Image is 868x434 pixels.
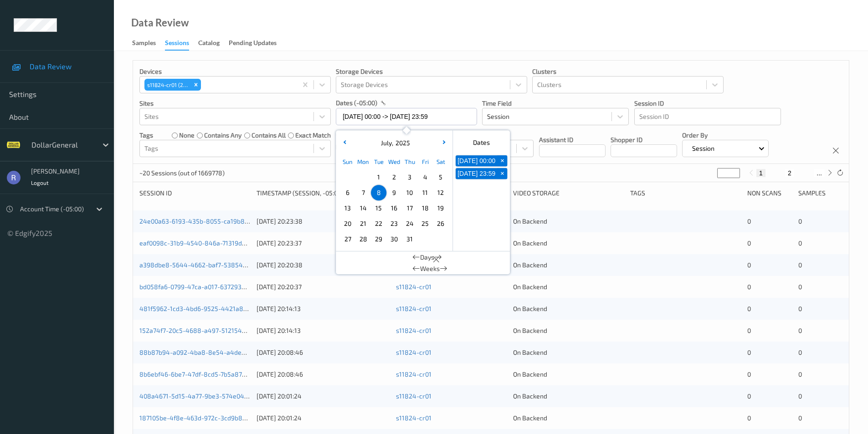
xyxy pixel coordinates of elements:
[814,169,825,177] button: ...
[139,217,265,225] a: 24e00a63-6193-435b-8055-ca19b87bf3c4
[355,154,371,169] div: Mon
[434,217,447,230] span: 26
[682,131,769,140] p: Order By
[433,185,448,200] div: Choose Saturday July 12 of 2025
[371,154,386,169] div: Tue
[433,216,448,231] div: Choose Saturday July 26 of 2025
[419,202,431,214] span: 18
[419,217,431,230] span: 25
[402,216,417,231] div: Choose Thursday July 24 of 2025
[402,200,417,216] div: Choose Thursday July 17 of 2025
[798,348,802,356] span: 0
[513,282,624,291] div: On Backend
[139,348,271,356] a: 88b87b94-a092-4ba8-8e54-a4de85854fe6
[396,327,431,334] a: s11824-cr01
[139,283,264,291] a: bd058fa6-0799-47ca-a017-637293043638
[139,414,261,422] a: 187105be-4f8e-463d-972c-3cd9b861aff6
[139,305,264,312] a: 481f5962-1cd3-4bd6-9525-4421a812bbed
[747,348,751,356] span: 0
[434,186,447,199] span: 12
[433,231,448,247] div: Choose Saturday August 02 of 2025
[257,239,390,248] div: [DATE] 20:23:37
[419,171,431,184] span: 4
[402,231,417,247] div: Choose Thursday July 31 of 2025
[513,217,624,226] div: On Backend
[372,202,385,214] span: 15
[340,154,355,169] div: Sun
[257,217,390,226] div: [DATE] 20:23:38
[634,99,781,108] p: Session ID
[388,186,401,199] span: 9
[403,202,416,214] span: 17
[257,326,390,335] div: [DATE] 20:14:13
[403,171,416,184] span: 3
[355,169,371,185] div: Choose Monday June 30 of 2025
[396,283,431,291] a: s11824-cr01
[513,392,624,401] div: On Backend
[371,216,386,231] div: Choose Tuesday July 22 of 2025
[747,189,791,198] div: Non Scans
[139,370,264,378] a: 8b6ebf46-6be7-47df-8cd5-7b5a876d2605
[456,155,497,166] button: [DATE] 00:00
[139,189,250,198] div: Session ID
[165,37,198,51] a: Sessions
[798,392,802,400] span: 0
[417,154,433,169] div: Fri
[539,135,606,144] p: Assistant ID
[340,169,355,185] div: Choose Sunday June 29 of 2025
[747,305,751,312] span: 0
[420,264,440,273] span: Weeks
[341,217,354,230] span: 20
[229,38,277,50] div: Pending Updates
[257,304,390,313] div: [DATE] 20:14:13
[131,18,189,27] div: Data Review
[498,156,507,166] span: +
[513,370,624,379] div: On Backend
[403,186,416,199] span: 10
[386,216,402,231] div: Choose Wednesday July 23 of 2025
[386,200,402,216] div: Choose Wednesday July 16 of 2025
[497,168,507,179] button: +
[513,260,624,270] div: On Backend
[482,99,629,108] p: Time Field
[204,131,241,140] label: contains any
[630,189,741,198] div: Tags
[747,392,751,400] span: 0
[402,169,417,185] div: Choose Thursday July 03 of 2025
[355,185,371,200] div: Choose Monday July 07 of 2025
[798,414,802,422] span: 0
[798,189,842,198] div: Samples
[456,168,497,179] button: [DATE] 23:59
[252,131,286,140] label: contains all
[132,38,156,50] div: Samples
[139,261,264,269] a: a398dbe8-5644-4662-baf7-538541172c3f
[498,169,507,179] span: +
[341,233,354,245] span: 27
[798,370,802,378] span: 0
[513,326,624,335] div: On Backend
[386,169,402,185] div: Choose Wednesday July 02 of 2025
[396,414,431,422] a: s11824-cr01
[747,283,751,291] span: 0
[420,253,434,262] span: Days
[532,67,724,76] p: Clusters
[402,154,417,169] div: Thu
[513,304,624,313] div: On Backend
[433,169,448,185] div: Choose Saturday July 05 of 2025
[357,217,370,230] span: 21
[434,202,447,214] span: 19
[139,67,331,76] p: Devices
[371,185,386,200] div: Choose Tuesday July 08 of 2025
[388,171,401,184] span: 2
[388,217,401,230] span: 23
[371,200,386,216] div: Choose Tuesday July 15 of 2025
[340,216,355,231] div: Choose Sunday July 20 of 2025
[372,171,385,184] span: 1
[747,239,751,247] span: 0
[341,186,354,199] span: 6
[357,186,370,199] span: 7
[139,392,266,400] a: 408a4671-5d15-4a77-9be3-574e040cb8c9
[388,202,401,214] span: 16
[798,239,802,247] span: 0
[798,327,802,334] span: 0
